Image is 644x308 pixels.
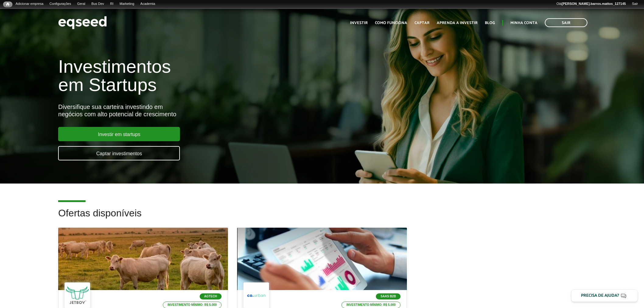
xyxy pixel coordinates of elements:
[200,293,222,299] p: Agtech
[74,2,88,6] a: Geral
[47,2,74,6] a: Configurações
[485,21,495,25] a: Blog
[6,2,9,6] span: Início
[629,2,641,6] a: Sair
[553,2,629,6] a: Olá[PERSON_NAME].barros.mattos_127145
[545,18,587,27] a: Sair
[375,21,407,25] a: Como funciona
[58,127,180,141] a: Investir em startups
[58,146,180,160] a: Captar investimentos
[415,21,429,25] a: Captar
[88,2,107,6] a: Bus Dev
[58,58,371,94] h1: Investimentos em Startups
[137,2,158,6] a: Academia
[350,21,368,25] a: Investir
[58,103,371,118] div: Diversifique sua carteira investindo em negócios com alto potencial de crescimento
[437,21,478,25] a: Aprenda a investir
[58,15,107,31] img: EqSeed
[58,208,586,228] h2: Ofertas disponíveis
[3,2,12,7] a: Início
[376,293,401,299] p: SaaS B2B
[510,21,537,25] a: Minha conta
[562,2,626,5] strong: [PERSON_NAME].barros.mattos_127145
[107,2,117,6] a: RI
[12,2,47,6] a: Adicionar empresa
[117,2,137,6] a: Marketing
